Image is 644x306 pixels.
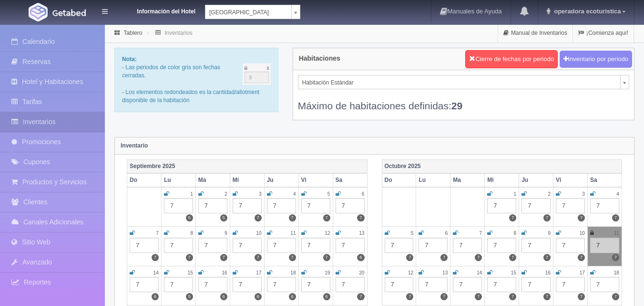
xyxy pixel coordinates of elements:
label: 7 [509,214,516,222]
div: 7 [419,277,448,292]
th: Ju [264,173,298,187]
label: 7 [186,254,193,261]
label: 7 [612,254,619,261]
h4: Habitaciones [299,55,340,62]
div: 7 [419,238,448,253]
span: operadora ecoturistica [552,8,621,15]
strong: Inventario [121,142,148,149]
label: 7 [475,254,482,261]
small: 1 [514,191,517,197]
label: 7 [406,293,413,300]
div: 7 [453,238,482,253]
label: 7 [289,254,296,261]
small: 20 [359,270,364,275]
small: 8 [514,231,517,236]
small: 13 [442,270,448,275]
div: 7 [336,277,365,292]
a: Manual de Inventarios [498,24,572,42]
small: 9 [225,231,227,236]
small: 17 [256,270,261,275]
th: Sa [333,173,367,187]
span: Habitación Estándar [302,75,616,90]
small: 14 [153,270,159,275]
small: 15 [188,270,193,275]
th: Vi [298,173,333,187]
div: 7 [385,238,414,253]
div: 7 [556,277,585,292]
small: 11 [290,231,296,236]
small: 16 [222,270,227,275]
label: 7 [323,214,330,222]
label: 6 [255,293,262,300]
label: 7 [475,293,482,300]
div: 7 [267,277,296,292]
small: 17 [580,270,585,275]
label: 7 [323,254,330,261]
a: [GEOGRAPHIC_DATA] [205,5,300,19]
small: 5 [327,191,330,197]
th: Lu [161,173,195,187]
th: Vi [553,173,588,187]
label: 6 [220,293,227,300]
small: 3 [582,191,585,197]
label: 7 [612,214,619,222]
small: 3 [259,191,262,197]
label: 7 [440,293,448,300]
a: ¡Comienza aquí! [573,24,634,42]
div: 7 [521,198,551,213]
label: 7 [152,254,159,261]
img: Getabed [29,3,48,21]
span: [GEOGRAPHIC_DATA] [209,5,287,20]
small: 10 [256,231,261,236]
th: Ju [519,173,553,187]
small: 7 [156,231,159,236]
small: 18 [614,270,619,275]
small: 4 [616,191,619,197]
div: - Las periodos de color gris son fechas cerradas. - Los elementos redondeados es la cantidad/allo... [114,48,278,112]
th: Do [382,173,416,187]
label: 7 [543,254,551,261]
th: Ma [195,173,230,187]
small: 9 [548,231,551,236]
div: 7 [164,238,193,253]
th: Mi [230,173,264,187]
small: 6 [362,191,365,197]
small: 2 [548,191,551,197]
small: 4 [293,191,296,197]
b: 29 [451,100,462,111]
label: 6 [323,293,330,300]
div: 7 [487,277,516,292]
label: 7 [220,254,227,261]
div: 7 [556,198,585,213]
div: 7 [164,198,193,213]
small: 11 [614,231,619,236]
label: 7 [578,293,585,300]
th: Do [127,173,162,187]
small: 2 [225,191,227,197]
label: 6 [152,293,159,300]
a: Tablero [123,30,142,36]
small: 14 [477,270,482,275]
div: 7 [198,277,227,292]
div: Máximo de habitaciones definidas: [298,89,629,113]
div: 7 [267,238,296,253]
th: Mi [485,173,519,187]
label: 7 [578,254,585,261]
div: 7 [590,238,619,253]
label: 7 [255,214,262,222]
div: 7 [130,238,159,253]
div: 7 [336,238,365,253]
div: 7 [130,277,159,292]
div: 7 [487,198,516,213]
small: 5 [411,231,414,236]
small: 10 [580,231,585,236]
button: Inventario por periodo [560,51,632,68]
label: 7 [612,293,619,300]
label: 7 [509,293,516,300]
small: 15 [511,270,516,275]
label: 7 [543,293,551,300]
div: 7 [164,277,193,292]
small: 6 [445,231,448,236]
label: 7 [578,214,585,222]
div: 7 [301,277,330,292]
